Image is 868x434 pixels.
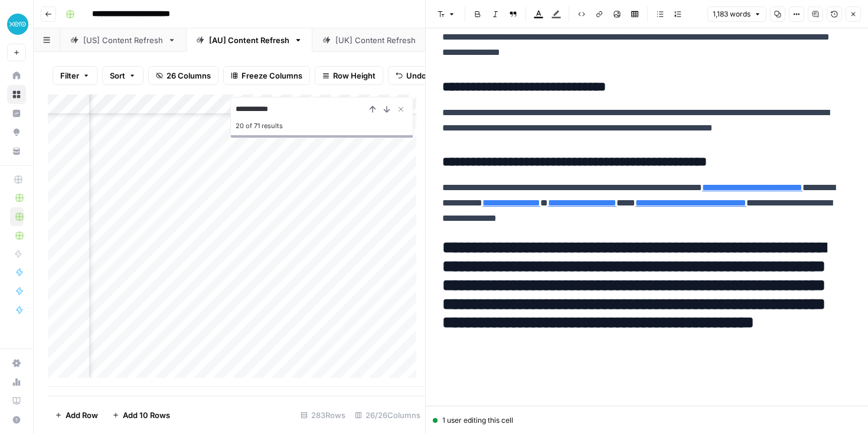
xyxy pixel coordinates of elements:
span: Filter [60,70,79,81]
a: Home [7,66,26,85]
a: [[GEOGRAPHIC_DATA]] Content Refresh [312,28,507,52]
button: Workspace: XeroOps [7,9,26,39]
a: Settings [7,354,26,373]
a: Insights [7,104,26,123]
span: 1,183 words [713,9,750,19]
a: Your Data [7,142,26,161]
div: [US] Content Refresh [83,34,163,46]
span: 26 Columns [167,70,211,81]
div: 26/26 Columns [350,406,425,425]
a: Opportunities [7,123,26,142]
div: 283 Rows [296,406,350,425]
span: Freeze Columns [242,70,302,81]
span: Add 10 Rows [123,409,170,421]
button: Close Search [394,102,408,116]
span: Add Row [66,409,98,421]
button: Next Result [380,102,394,116]
button: Freeze Columns [223,66,310,85]
a: Learning Hub [7,391,26,410]
button: Undo [388,66,434,85]
button: Add Row [48,406,105,425]
div: 1 user editing this cell [433,415,861,426]
button: Sort [102,66,143,85]
span: Undo [406,70,426,81]
button: Filter [53,66,97,85]
span: Row Height [333,70,376,81]
div: [[GEOGRAPHIC_DATA]] Content Refresh [335,34,484,46]
div: [AU] Content Refresh [209,34,289,46]
span: Sort [110,70,125,81]
a: Usage [7,373,26,391]
button: Add 10 Rows [105,406,177,425]
a: [AU] Content Refresh [186,28,312,52]
a: Browse [7,85,26,104]
div: 20 of 71 results [236,119,408,133]
a: [US] Content Refresh [60,28,186,52]
button: 1,183 words [707,6,766,22]
img: XeroOps Logo [7,14,28,35]
button: 26 Columns [148,66,218,85]
button: Previous Result [366,102,380,116]
button: Row Height [315,66,383,85]
button: Help + Support [7,410,26,429]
